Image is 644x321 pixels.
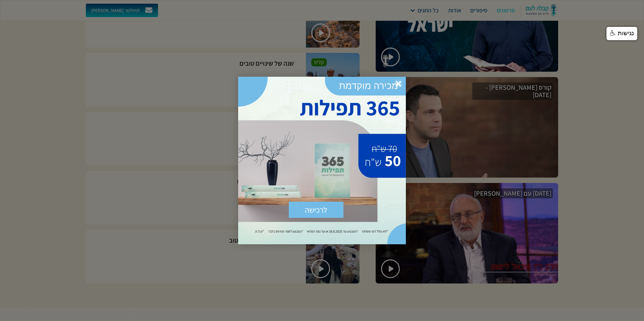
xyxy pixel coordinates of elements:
[289,202,343,218] div: שלח
[618,30,634,37] span: נגישות
[606,27,637,40] a: נגישות
[391,77,406,91] div: סגור פופאפ
[610,30,616,36] img: נגישות
[391,77,406,91] span: סגור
